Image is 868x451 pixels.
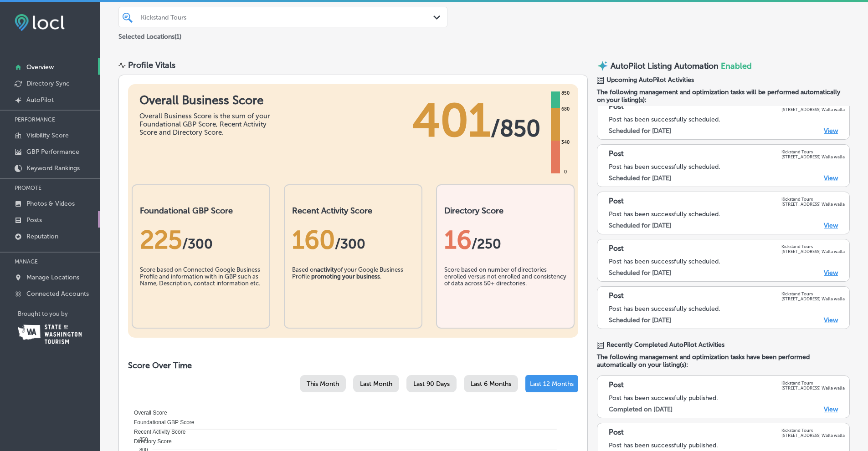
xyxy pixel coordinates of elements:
h2: Foundational GBP Score [140,206,262,216]
p: Post [609,197,624,207]
p: Selected Locations ( 1 ) [118,29,181,41]
h2: Directory Score [444,206,566,216]
div: Post has been successfully published. [609,394,845,402]
a: View [824,269,838,277]
p: Photos & Videos [26,200,75,208]
div: Post has been successfully scheduled. [609,163,845,171]
p: Manage Locations [26,274,79,281]
div: Post has been successfully published. [609,441,845,449]
span: / 850 [491,115,540,142]
div: Based on of your Google Business Profile . [292,266,414,312]
div: 340 [560,139,571,146]
div: Score based on number of directories enrolled versus not enrolled and consistency of data across ... [444,266,566,312]
a: View [824,127,838,135]
p: Directory Sync [26,80,70,87]
img: Washington Tourism [18,324,82,344]
p: AutoPilot Listing Automation [611,61,719,71]
img: fda3e92497d09a02dc62c9cd864e3231.png [15,14,65,31]
span: Last 90 Days [413,380,450,388]
p: [STREET_ADDRESS] Walla walla [781,385,845,390]
h2: Score Over Time [128,360,578,370]
p: Post [609,380,624,390]
h1: Overall Business Score [139,93,276,107]
span: /250 [472,236,501,252]
span: Upcoming AutoPilot Activities [606,76,694,84]
p: Post [609,102,624,112]
div: 225 [140,225,262,255]
span: The following management and optimization tasks will be performed automatically on your listing(s): [597,88,850,104]
label: Completed on [DATE] [609,405,673,413]
span: The following management and optimization tasks have been performed automatically on your listing... [597,353,850,369]
label: Scheduled for [DATE] [609,269,671,277]
div: Post has been successfully scheduled. [609,116,845,123]
a: View [824,405,838,413]
p: AutoPilot [26,96,54,104]
p: [STREET_ADDRESS] Walla walla [781,433,845,438]
span: Last 6 Months [471,380,511,388]
div: 16 [444,225,566,255]
b: promoting your business [311,273,380,280]
label: Scheduled for [DATE] [609,316,671,324]
p: Posts [26,216,42,224]
b: activity [317,266,337,273]
p: Kickstand Tours [781,380,845,385]
span: Enabled [721,61,752,71]
div: Profile Vitals [128,60,175,70]
p: Kickstand Tours [781,291,845,296]
span: Foundational GBP Score [127,419,195,426]
p: Connected Accounts [26,290,89,298]
p: [STREET_ADDRESS] Walla walla [781,296,845,301]
img: autopilot-icon [597,60,608,71]
span: 401 [412,93,491,148]
span: Last Month [360,380,392,388]
p: [STREET_ADDRESS] Walla walla [781,249,845,254]
p: [STREET_ADDRESS] Walla walla [781,107,845,112]
div: Post has been successfully scheduled. [609,305,845,313]
div: 0 [562,168,569,176]
div: Score based on Connected Google Business Profile and information with in GBP such as Name, Descri... [140,266,262,312]
span: This Month [307,380,339,388]
p: Keyword Rankings [26,164,80,172]
div: Overall Business Score is the sum of your Foundational GBP Score, Recent Activity Score and Direc... [139,112,276,137]
p: Post [609,244,624,254]
a: View [824,222,838,229]
span: Overall Score [127,410,167,416]
a: View [824,316,838,324]
label: Scheduled for [DATE] [609,222,671,229]
span: Directory Score [127,438,172,445]
p: Reputation [26,233,58,240]
p: [STREET_ADDRESS] Walla walla [781,154,845,159]
p: [STREET_ADDRESS] Walla walla [781,202,845,207]
p: Visibility Score [26,132,69,139]
h2: Recent Activity Score [292,206,414,216]
p: Kickstand Tours [781,244,845,249]
div: Post has been successfully scheduled. [609,210,845,218]
tspan: 850 [139,436,148,442]
span: /300 [335,236,365,252]
label: Scheduled for [DATE] [609,127,671,135]
p: Brought to you by [18,310,100,317]
a: View [824,174,838,182]
p: Kickstand Tours [781,428,845,433]
p: Overview [26,63,54,71]
div: 850 [560,90,571,97]
span: Recent Activity Score [127,429,185,435]
div: Kickstand Tours [141,13,434,21]
p: GBP Performance [26,148,79,156]
span: / 300 [182,236,213,252]
span: Last 12 Months [530,380,574,388]
label: Scheduled for [DATE] [609,174,671,182]
p: Post [609,149,624,159]
p: Kickstand Tours [781,149,845,154]
div: Post has been successfully scheduled. [609,258,845,265]
p: Post [609,428,624,438]
div: 160 [292,225,414,255]
span: Recently Completed AutoPilot Activities [606,341,724,349]
div: 680 [560,106,571,113]
p: Post [609,291,624,301]
p: Kickstand Tours [781,197,845,202]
